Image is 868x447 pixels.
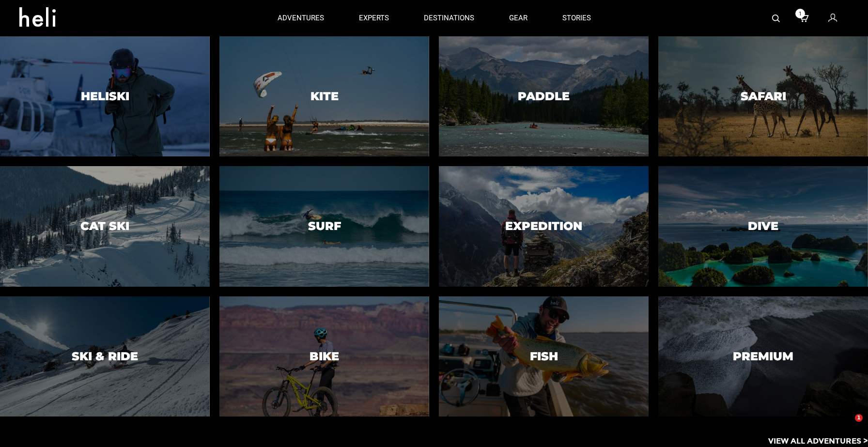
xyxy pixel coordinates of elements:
p: View All Adventures > [768,436,868,447]
h3: Surf [308,220,341,232]
a: PremiumPremium image [658,296,868,416]
p: experts [359,13,389,23]
h3: Expedition [505,220,582,232]
h3: Kite [310,90,339,103]
h3: Premium [733,350,793,363]
h3: Dive [748,220,778,232]
span: 1 [795,9,805,18]
h3: Ski & Ride [72,350,138,363]
h3: Cat Ski [80,220,129,232]
p: adventures [278,13,324,23]
h3: Fish [530,350,558,363]
iframe: Intercom live chat [835,414,858,437]
span: 1 [855,414,863,422]
h3: Heliski [81,90,129,103]
p: destinations [424,13,474,23]
img: search-bar-icon.svg [772,15,780,22]
h3: Bike [310,350,339,363]
h3: Paddle [518,90,570,103]
h3: Safari [741,90,786,103]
